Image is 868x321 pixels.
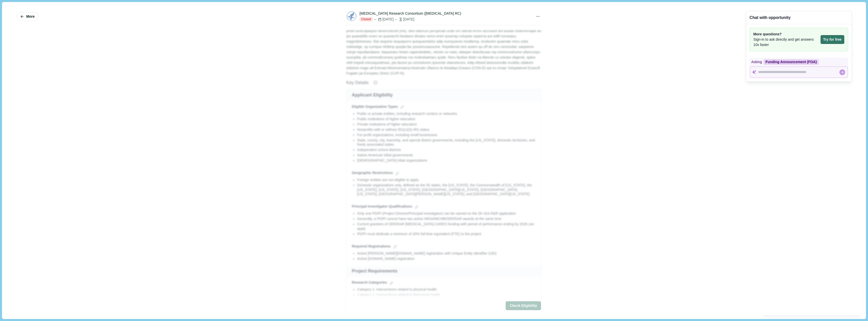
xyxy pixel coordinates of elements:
div: Chat with opportunity [750,15,791,20]
button: Check Eligibility [506,301,541,310]
div: Funding Announcement (FOA) [764,59,819,65]
img: HHS.png [346,11,357,21]
span: Closed [360,17,373,22]
div: Asking [750,58,848,66]
span: More questions? [753,32,819,37]
span: More [26,14,35,19]
span: Sign-in to ask directly and get answers 10x faster [753,37,819,47]
button: More [16,12,38,21]
div: [DATE] [373,17,393,22]
div: [MEDICAL_DATA] Research Consortium ([MEDICAL_DATA] RC) [360,11,461,16]
div: [DATE] [394,17,414,22]
button: Try for free [821,35,844,44]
